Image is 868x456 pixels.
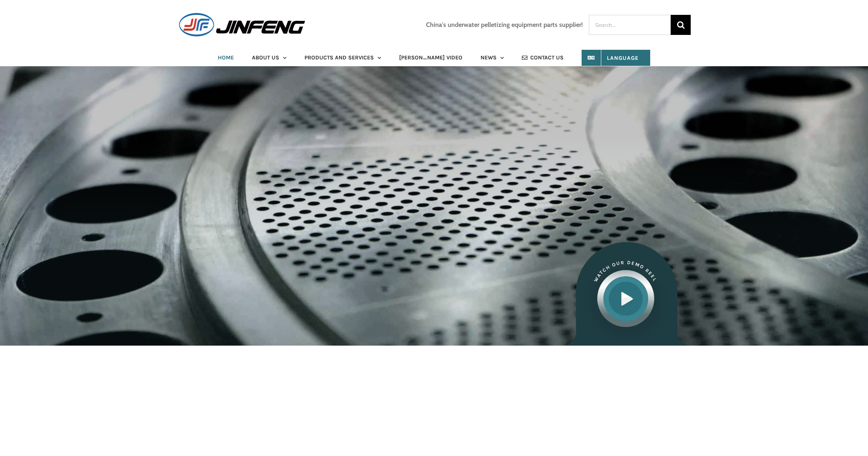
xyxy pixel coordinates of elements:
span: PRODUCTS AND SERVICES [304,55,374,61]
span: NEWS [481,55,497,61]
a: HOME [218,50,234,66]
a: PRODUCTS AND SERVICES [304,50,381,66]
input: Search [671,15,691,35]
h3: China's underwater pelletizing equipment parts supplier! [426,21,583,28]
span: [PERSON_NAME] VIDEO [399,55,462,61]
a: CONTACT US [522,50,564,66]
span: ABOUT US [252,55,279,61]
span: Language [593,55,639,61]
a: NEWS [481,50,504,66]
img: JINFENG Logo [177,12,307,37]
span: HOME [218,55,234,61]
a: [PERSON_NAME] VIDEO [399,50,462,66]
img: landscaper-watch-video-button [562,242,691,346]
a: ABOUT US [252,50,286,66]
nav: Main Menu [177,50,691,66]
span: CONTACT US [530,55,564,61]
input: Search... [589,15,671,35]
a: landscaper-watch-video-button [562,241,691,251]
